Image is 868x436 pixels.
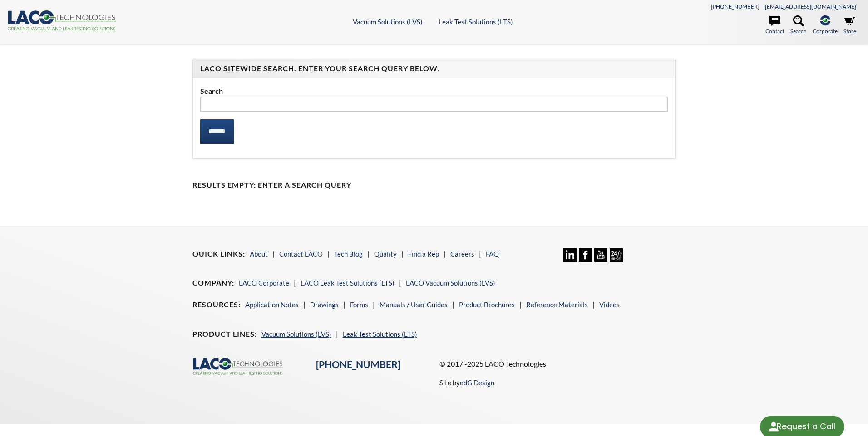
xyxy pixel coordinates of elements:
[350,300,368,309] a: Forms
[343,330,417,338] a: Leak Test Solutions (LTS)
[316,358,400,370] a: [PHONE_NUMBER]
[192,249,245,259] h4: Quick Links
[459,300,515,309] a: Product Brochures
[380,300,448,309] a: Manuals / User Guides
[439,358,676,370] p: © 2017 -2025 LACO Technologies
[192,180,676,190] h4: Results Empty: Enter a Search Query
[261,330,331,338] a: Vacuum Solutions (LVS)
[301,279,395,287] a: LACO Leak Test Solutions (LTS)
[279,250,323,258] a: Contact LACO
[192,300,241,310] h4: Resources
[610,255,623,263] a: 24/7 Support
[790,15,807,35] a: Search
[200,85,668,97] label: Search
[200,64,668,73] h4: LACO Sitewide Search. Enter your Search Query Below:
[486,250,499,258] a: FAQ
[843,15,856,35] a: Store
[192,329,257,339] h4: Product Lines
[334,250,363,258] a: Tech Blog
[250,250,268,258] a: About
[766,420,781,434] img: round button
[310,300,339,309] a: Drawings
[408,250,439,258] a: Find a Rep
[374,250,397,258] a: Quality
[450,250,474,258] a: Careers
[239,279,289,287] a: LACO Corporate
[610,248,623,262] img: 24/7 Support Icon
[765,3,856,10] a: [EMAIL_ADDRESS][DOMAIN_NAME]
[599,300,620,309] a: Videos
[439,377,494,388] p: Site by
[711,3,759,10] a: [PHONE_NUMBER]
[765,15,784,35] a: Contact
[406,279,495,287] a: LACO Vacuum Solutions (LVS)
[439,18,513,26] a: Leak Test Solutions (LTS)
[526,300,588,309] a: Reference Materials
[460,378,494,387] a: edG Design
[813,27,838,35] span: Corporate
[245,300,299,309] a: Application Notes
[192,278,234,288] h4: Company
[353,18,423,26] a: Vacuum Solutions (LVS)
